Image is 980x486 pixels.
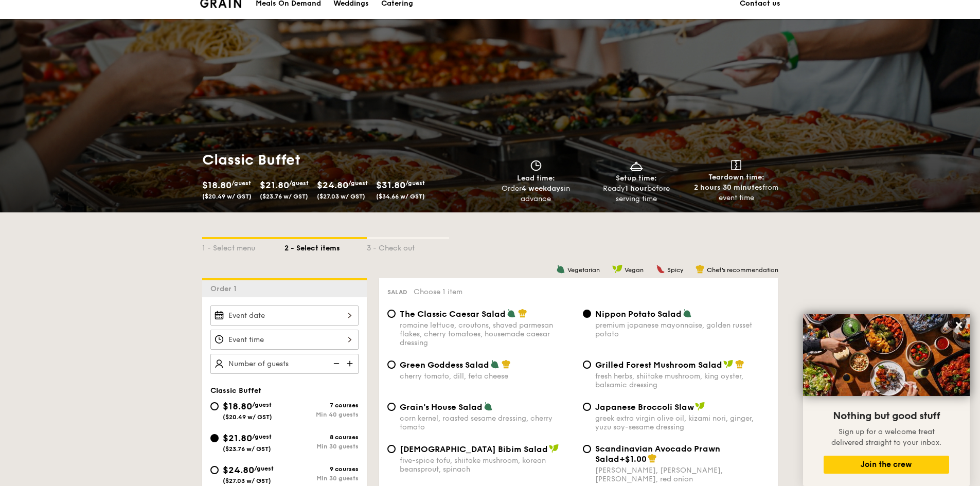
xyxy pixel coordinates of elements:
[824,456,949,474] button: Join the crew
[595,372,770,389] div: fresh herbs, shiitake mushroom, king oyster, balsamic dressing
[951,317,967,333] button: Close
[522,184,564,193] strong: 4 weekdays
[595,309,682,319] span: Nippon Potato Salad
[583,403,591,411] input: Japanese Broccoli Slawgreek extra virgin olive oil, kizami nori, ginger, yuzu soy-sesame dressing
[583,310,591,318] input: Nippon Potato Saladpremium japanese mayonnaise, golden russet potato
[400,402,483,412] span: Grain's House Salad
[667,266,683,274] span: Spicy
[683,309,692,318] img: icon-vegetarian.fe4039eb.svg
[528,160,544,171] img: icon-clock.2db775ea.svg
[210,354,359,374] input: Number of guests
[590,184,682,204] div: Ready before serving time
[260,179,289,191] span: $21.80
[625,184,647,193] strong: 1 hour
[210,330,359,350] input: Event time
[400,444,548,454] span: [DEMOGRAPHIC_DATA] Bibim Salad
[400,309,506,319] span: The Classic Caesar Salad
[284,411,359,418] div: Min 40 guests
[707,266,778,274] span: Chef's recommendation
[400,321,575,347] div: romaine lettuce, croutons, shaved parmesan flakes, cherry tomatoes, housemade caesar dressing
[202,179,231,191] span: $18.80
[387,289,407,296] span: Salad
[254,465,274,472] span: /guest
[595,466,770,483] div: [PERSON_NAME], [PERSON_NAME], [PERSON_NAME], red onion
[210,466,219,474] input: $24.80/guest($27.03 w/ GST)9 coursesMin 30 guests
[223,477,271,484] span: ($27.03 w/ GST)
[583,361,591,369] input: Grilled Forest Mushroom Saladfresh herbs, shiitake mushroom, king oyster, balsamic dressing
[595,360,722,370] span: Grilled Forest Mushroom Salad
[223,464,254,476] span: $24.80
[831,427,941,447] span: Sign up for a welcome treat delivered straight to your inbox.
[612,264,622,274] img: icon-vegan.f8ff3823.svg
[284,434,359,441] div: 8 courses
[231,179,251,187] span: /guest
[694,183,762,192] strong: 2 hours 30 minutes
[317,193,365,200] span: ($27.03 w/ GST)
[348,179,368,187] span: /guest
[656,264,665,274] img: icon-spicy.37a8142b.svg
[367,239,449,254] div: 3 - Check out
[695,402,705,411] img: icon-vegan.f8ff3823.svg
[556,264,565,274] img: icon-vegetarian.fe4039eb.svg
[223,401,252,412] span: $18.80
[400,372,575,381] div: cherry tomato, dill, feta cheese
[202,151,486,169] h1: Classic Buffet
[202,239,284,254] div: 1 - Select menu
[400,456,575,474] div: five-spice tofu, shiitake mushroom, korean beansprout, spinach
[549,444,559,453] img: icon-vegan.f8ff3823.svg
[625,266,644,274] span: Vegan
[490,359,500,369] img: icon-vegetarian.fe4039eb.svg
[690,183,782,203] div: from event time
[735,359,744,369] img: icon-chef-hat.a58ddaea.svg
[708,173,764,182] span: Teardown time:
[387,445,396,453] input: [DEMOGRAPHIC_DATA] Bibim Saladfive-spice tofu, shiitake mushroom, korean beansprout, spinach
[583,445,591,453] input: Scandinavian Avocado Prawn Salad+$1.00[PERSON_NAME], [PERSON_NAME], [PERSON_NAME], red onion
[595,321,770,338] div: premium japanese mayonnaise, golden russet potato
[317,179,348,191] span: $24.80
[376,179,405,191] span: $31.80
[284,443,359,450] div: Min 30 guests
[284,465,359,473] div: 9 courses
[518,309,527,318] img: icon-chef-hat.a58ddaea.svg
[284,239,367,254] div: 2 - Select items
[210,305,359,326] input: Event date
[414,287,462,296] span: Choose 1 item
[252,401,272,408] span: /guest
[405,179,425,187] span: /guest
[400,360,489,370] span: Green Goddess Salad
[223,413,272,421] span: ($20.49 w/ GST)
[284,475,359,482] div: Min 30 guests
[595,444,720,464] span: Scandinavian Avocado Prawn Salad
[210,434,219,442] input: $21.80/guest($23.76 w/ GST)8 coursesMin 30 guests
[223,445,271,453] span: ($23.76 w/ GST)
[260,193,308,200] span: ($23.76 w/ GST)
[490,184,582,204] div: Order in advance
[284,402,359,409] div: 7 courses
[723,359,734,369] img: icon-vegan.f8ff3823.svg
[833,410,940,422] span: Nothing but good stuff
[223,433,252,444] span: $21.80
[484,402,493,411] img: icon-vegetarian.fe4039eb.svg
[696,264,705,274] img: icon-chef-hat.a58ddaea.svg
[387,361,396,369] input: Green Goddess Saladcherry tomato, dill, feta cheese
[252,433,272,440] span: /guest
[507,309,516,318] img: icon-vegetarian.fe4039eb.svg
[595,402,694,412] span: Japanese Broccoli Slaw
[616,174,657,183] span: Setup time:
[567,266,600,274] span: Vegetarian
[328,354,343,373] img: icon-reduce.1d2dbef1.svg
[517,174,555,183] span: Lead time:
[343,354,359,373] img: icon-add.58712e84.svg
[289,179,309,187] span: /guest
[595,414,770,431] div: greek extra virgin olive oil, kizami nori, ginger, yuzu soy-sesame dressing
[387,403,396,411] input: Grain's House Saladcorn kernel, roasted sesame dressing, cherry tomato
[210,284,241,293] span: Order 1
[400,414,575,431] div: corn kernel, roasted sesame dressing, cherry tomato
[731,160,741,170] img: icon-teardown.65201eee.svg
[803,314,970,396] img: DSC07876-Edit02-Large.jpeg
[619,454,647,464] span: +$1.00
[629,160,644,171] img: icon-dish.430c3a2e.svg
[648,454,657,463] img: icon-chef-hat.a58ddaea.svg
[376,193,425,200] span: ($34.66 w/ GST)
[210,386,261,395] span: Classic Buffet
